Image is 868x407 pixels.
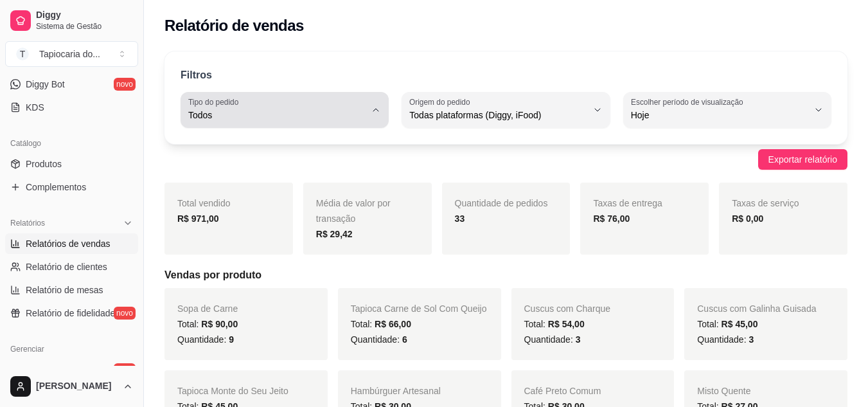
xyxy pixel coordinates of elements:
h2: Relatório de vendas [164,15,304,36]
span: T [16,48,29,60]
span: R$ 90,00 [201,319,238,329]
strong: R$ 0,00 [732,213,763,224]
span: Quantidade: [697,334,754,345]
span: Cuscus com Galinha Guisada [697,303,816,314]
span: 3 [576,334,581,345]
span: Quantidade: [351,334,407,345]
span: Misto Quente [697,386,750,396]
span: Relatório de fidelidade [26,307,115,320]
button: Select a team [5,41,138,67]
div: Gerenciar [5,339,138,359]
span: Relatório de clientes [26,260,107,273]
span: 9 [229,334,234,345]
span: Hambúrguer Artesanal [351,386,441,396]
span: KDS [26,101,44,114]
span: Entregadores [26,363,80,376]
h5: Vendas por produto [164,267,847,283]
span: Relatórios [10,218,45,228]
span: Total: [351,319,411,329]
label: Escolher período de visualização [631,96,747,107]
span: Quantidade: [524,334,581,345]
span: R$ 54,00 [548,319,585,329]
span: 6 [402,334,407,345]
span: Diggy [36,10,133,21]
span: Relatório de mesas [26,284,103,296]
span: Todos [188,109,366,122]
span: Complementos [26,181,86,194]
span: R$ 45,00 [722,319,758,329]
span: Sopa de Carne [177,303,238,314]
span: Taxas de serviço [732,198,799,208]
span: Café Preto Comum [524,386,601,396]
strong: 33 [455,213,465,224]
label: Tipo do pedido [188,96,243,107]
strong: R$ 76,00 [593,213,630,224]
span: Todas plataformas (Diggy, iFood) [409,109,587,122]
span: Sistema de Gestão [36,21,133,32]
span: 3 [748,334,754,345]
span: Total: [177,319,238,329]
p: Filtros [181,68,212,83]
label: Origem do pedido [409,96,474,107]
span: Produtos [26,158,62,170]
span: Exportar relatório [768,152,837,167]
span: Quantidade: [177,334,234,345]
div: Tapiocaria do ... [39,48,100,60]
span: Média de valor por transação [316,198,391,224]
span: Relatórios de vendas [26,237,111,250]
span: Quantidade de pedidos [455,198,548,208]
span: Total: [697,319,757,329]
strong: R$ 971,00 [177,213,219,224]
span: Tapioca Monte do Seu Jeito [177,386,288,396]
span: R$ 66,00 [375,319,411,329]
span: Cuscus com Charque [524,303,611,314]
div: Catálogo [5,133,138,154]
span: [PERSON_NAME] [36,381,118,392]
span: Taxas de entrega [593,198,662,208]
span: Total: [524,319,585,329]
span: Hoje [631,109,808,122]
span: Tapioca Carne de Sol Com Queijo [351,303,487,314]
span: Diggy Bot [26,78,65,91]
span: Total vendido [177,198,231,208]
